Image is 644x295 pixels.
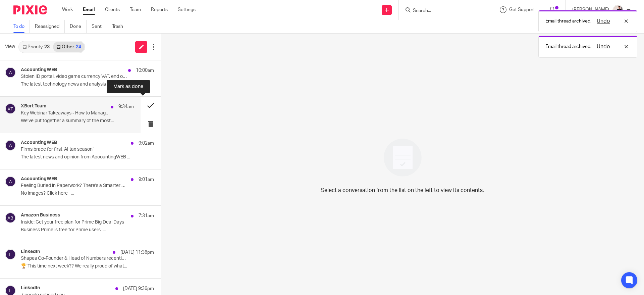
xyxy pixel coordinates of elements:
button: Undo [595,17,612,25]
img: svg%3E [5,140,16,151]
p: The latest technology news and analysis from... [21,82,154,87]
button: Undo [595,43,612,51]
div: 24 [76,45,81,49]
p: Inside: Get your free plan for Prime Big Deal Days [21,219,127,225]
p: Stolen ID portal, video game currency VAT, end of monthly pay day? [21,74,127,80]
h4: Amazon Business [21,212,60,218]
a: Other24 [53,42,84,52]
a: Trash [112,20,128,33]
p: 9:02am [139,140,154,147]
a: Work [62,6,73,13]
p: Email thread archived. [545,18,591,24]
a: Email [83,6,95,13]
p: Key Webinar Takeaways - How to Manage Change When Adopting AI and Automation [21,110,111,116]
a: To do [13,20,30,33]
img: svg%3E [5,249,16,260]
p: 7:31am [139,212,154,219]
p: Firms brace for first ‘AI tax season’ [21,147,127,152]
p: 9:34am [118,103,134,110]
a: Reassigned [35,20,65,33]
img: svg%3E [5,212,16,223]
p: 9:01am [139,176,154,183]
p: No images? Click here ... [21,191,154,196]
p: Select a conversation from the list on the left to view its contents. [321,186,484,194]
div: 23 [44,45,50,49]
p: The latest news and opinion from AccountingWEB ... [21,154,154,160]
a: Reports [151,6,168,13]
a: Team [130,6,141,13]
p: [DATE] 11:36pm [120,249,154,256]
img: svg%3E [5,103,16,114]
p: Email thread archived. [545,43,591,50]
img: svg%3E [5,176,16,187]
img: svg%3E [5,67,16,78]
h4: AccountingWEB [21,176,57,182]
p: [DATE] 9:36pm [123,285,154,292]
a: Priority23 [19,42,53,52]
p: We’ve put together a summary of the most... [21,118,134,124]
h4: LinkedIn [21,249,40,255]
h4: LinkedIn [21,285,40,291]
a: Settings [178,6,196,13]
a: Done [70,20,87,33]
a: Clients [105,6,120,13]
span: View [5,43,15,50]
img: Pixie [13,5,47,14]
p: 10:00am [136,67,154,74]
p: Shapes Co-Founder & Head of Numbers recently posted [21,256,127,261]
h4: AccountingWEB [21,140,57,146]
a: Sent [92,20,107,33]
img: image [379,134,426,181]
img: AV307615.jpg [612,5,623,15]
p: Business Prime is free for Prime users ‍͏ ͏... [21,227,154,233]
p: Feeling Buried in Paperwork? There's a Smarter Way. [21,183,127,189]
p: 🏆 This time next week?? We really proud of what... [21,263,154,269]
h4: XBert Team [21,103,46,109]
h4: AccountingWEB [21,67,57,73]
